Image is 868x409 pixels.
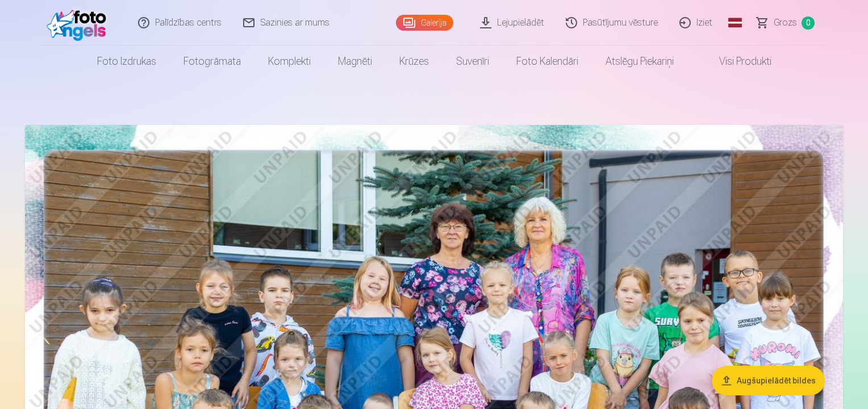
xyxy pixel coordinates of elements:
[324,45,386,77] a: Magnēti
[84,45,170,77] a: Foto izdrukas
[47,5,112,41] img: /fa1
[254,45,324,77] a: Komplekti
[386,45,443,77] a: Krūzes
[687,45,785,77] a: Visi produkti
[712,366,825,395] button: Augšupielādēt bildes
[443,45,503,77] a: Suvenīri
[396,15,453,31] a: Galerija
[503,45,592,77] a: Foto kalendāri
[802,16,815,30] span: 0
[774,16,797,30] span: Grozs
[170,45,254,77] a: Fotogrāmata
[592,45,687,77] a: Atslēgu piekariņi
